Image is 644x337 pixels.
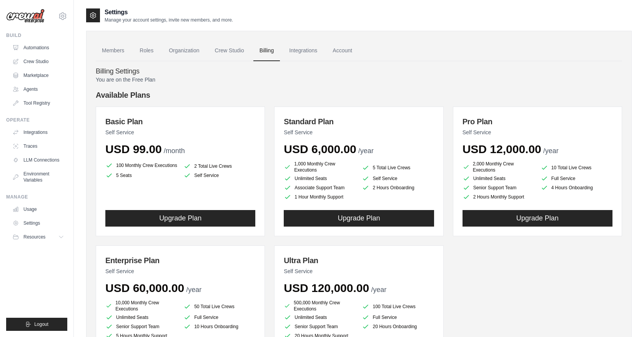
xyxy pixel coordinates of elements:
[105,282,184,294] span: USD 60,000.00
[284,116,434,127] h3: Standard Plan
[105,300,177,312] li: 10,000 Monthly Crew Executions
[362,162,434,173] li: 5 Total Live Crews
[284,143,356,155] span: USD 6,000.00
[463,161,534,173] li: 2,000 Monthly Crew Executions
[9,203,67,215] a: Usage
[183,172,255,179] li: Self Service
[284,323,356,330] li: Senior Support Team
[284,128,434,136] p: Self Service
[183,323,255,330] li: 10 Hours Onboarding
[105,210,255,227] button: Upgrade Plan
[105,128,255,136] p: Self Service
[284,184,356,192] li: Associate Support Team
[358,147,374,155] span: /year
[163,40,205,61] a: Organization
[541,184,612,192] li: 4 Hours Onboarding
[34,321,48,327] span: Logout
[463,210,612,227] button: Upgrade Plan
[6,9,45,23] img: Logo
[9,126,67,138] a: Integrations
[9,55,67,68] a: Crew Studio
[105,8,233,17] h2: Settings
[9,83,67,95] a: Agents
[183,314,255,321] li: Full Service
[183,162,255,170] li: 2 Total Live Crews
[463,128,612,136] p: Self Service
[9,140,67,152] a: Traces
[6,117,67,123] div: Operate
[284,282,369,294] span: USD 120,000.00
[6,32,67,38] div: Build
[362,323,434,330] li: 20 Hours Onboarding
[9,217,67,229] a: Settings
[284,314,356,321] li: Unlimited Seats
[284,210,434,227] button: Upgrade Plan
[541,162,612,173] li: 10 Total Live Crews
[284,267,434,275] p: Self Service
[283,40,323,61] a: Integrations
[284,300,356,312] li: 500,000 Monthly Crew Executions
[96,40,130,61] a: Members
[105,314,177,321] li: Unlimited Seats
[253,40,280,61] a: Billing
[105,323,177,330] li: Senior Support Team
[284,193,356,201] li: 1 Hour Monthly Support
[105,172,177,179] li: 5 Seats
[284,161,356,173] li: 1,000 Monthly Crew Executions
[133,40,160,61] a: Roles
[183,301,255,312] li: 50 Total Live Crews
[186,286,201,294] span: /year
[284,255,434,266] h3: Ultra Plan
[209,40,250,61] a: Crew Studio
[96,90,622,100] h4: Available Plans
[105,116,255,127] h3: Basic Plan
[9,231,67,243] button: Resources
[326,40,358,61] a: Account
[9,168,67,186] a: Environment Variables
[463,116,612,127] h3: Pro Plan
[96,67,622,76] h4: Billing Settings
[463,143,541,155] span: USD 12,000.00
[9,97,67,109] a: Tool Registry
[9,42,67,54] a: Automations
[541,175,612,182] li: Full Service
[284,175,356,182] li: Unlimited Seats
[105,267,255,275] p: Self Service
[9,154,67,166] a: LLM Connections
[105,255,255,266] h3: Enterprise Plan
[6,318,67,331] button: Logout
[105,17,233,23] p: Manage your account settings, invite new members, and more.
[543,147,559,155] span: /year
[463,193,534,201] li: 2 Hours Monthly Support
[6,194,67,200] div: Manage
[105,161,177,170] li: 100 Monthly Crew Executions
[362,175,434,182] li: Self Service
[463,175,534,182] li: Unlimited Seats
[362,301,434,312] li: 100 Total Live Crews
[463,184,534,192] li: Senior Support Team
[96,76,622,83] p: You are on the Free Plan
[164,147,185,155] span: /month
[371,286,386,294] span: /year
[362,314,434,321] li: Full Service
[9,69,67,82] a: Marketplace
[23,234,45,240] span: Resources
[105,143,162,155] span: USD 99.00
[362,184,434,192] li: 2 Hours Onboarding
